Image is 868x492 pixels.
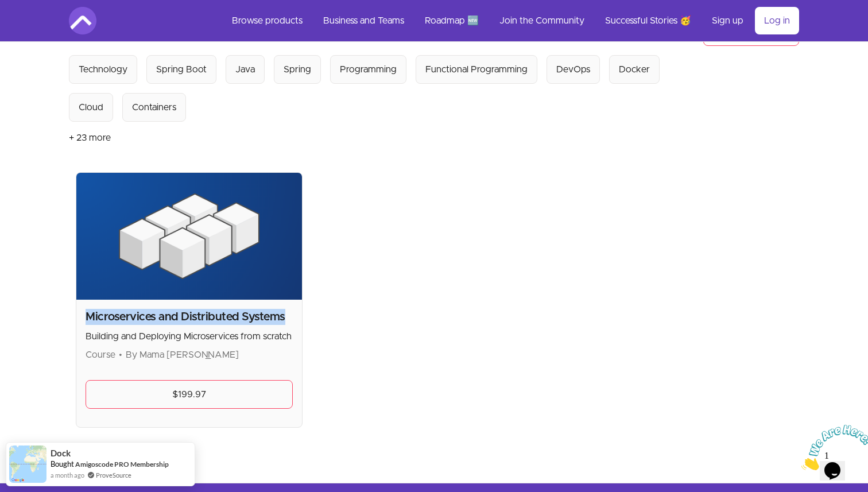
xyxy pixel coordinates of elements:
[314,7,413,34] a: Business and Teams
[5,5,9,14] span: 1
[416,7,488,34] a: Roadmap 🆕
[490,7,594,34] a: Join the Community
[86,380,293,409] a: $199.97
[86,330,293,343] p: Building and Deploying Microservices from scratch
[619,63,650,76] div: Docker
[9,445,46,483] img: provesource social proof notification image
[69,7,96,34] img: Amigoscode logo
[703,7,753,34] a: Sign up
[51,448,71,458] span: Dock
[69,122,111,154] button: + 23 more
[51,470,84,481] span: a month ago
[755,7,799,34] a: Log in
[5,5,76,50] img: Chat attention grabber
[51,459,74,468] span: Bought
[284,63,311,76] div: Spring
[79,100,103,114] div: Cloud
[223,7,799,34] nav: Main
[156,63,207,76] div: Spring Boot
[86,309,293,325] h2: Microservices and Distributed Systems
[235,63,255,76] div: Java
[132,100,176,114] div: Containers
[86,350,115,359] span: Course
[96,470,131,480] a: ProveSource
[119,350,122,359] span: •
[223,7,312,34] a: Browse products
[126,350,239,359] span: By Mama [PERSON_NAME]
[79,63,127,76] div: Technology
[556,63,590,76] div: DevOps
[75,460,169,468] a: Amigoscode PRO Membership
[797,420,868,475] iframe: chat widget
[425,63,528,76] div: Functional Programming
[596,7,700,34] a: Successful Stories 🥳
[340,63,397,76] div: Programming
[76,173,302,300] img: Product image for Microservices and Distributed Systems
